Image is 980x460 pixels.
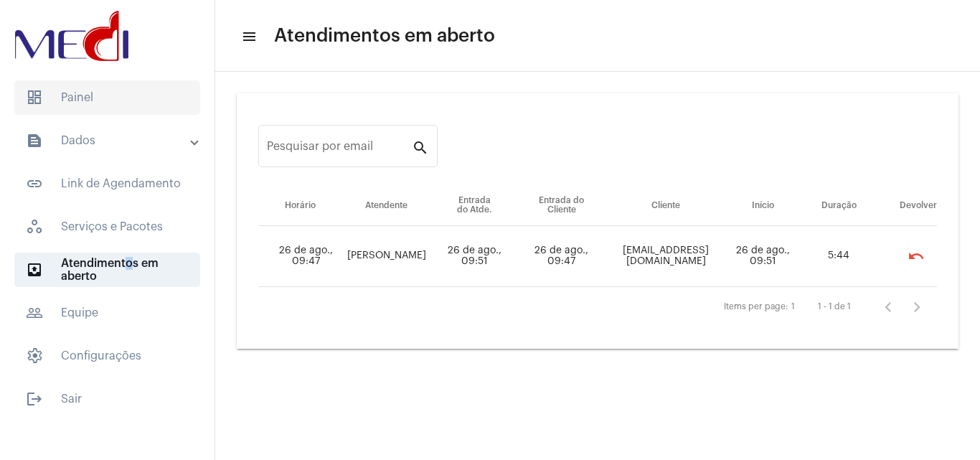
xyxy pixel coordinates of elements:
div: 1 [791,302,795,311]
div: Items per page: [724,302,788,311]
mat-icon: sidenav icon [26,175,43,192]
mat-icon: sidenav icon [26,390,43,408]
th: Devolver [878,186,937,226]
th: Atendente [342,186,431,226]
span: Painel [14,80,200,115]
mat-icon: undo [908,248,925,265]
mat-icon: sidenav icon [26,304,43,321]
img: d3a1b5fa-500b-b90f-5a1c-719c20e9830b.png [11,7,132,65]
span: Serviços e Pacotes [14,210,200,244]
span: sidenav icon [26,347,43,365]
mat-icon: search [412,139,429,156]
div: 1 - 1 de 1 [818,302,851,311]
td: 26 de ago., 09:51 [726,226,800,287]
mat-icon: sidenav icon [26,132,43,149]
th: Entrada do Atde. [431,186,517,226]
button: Página anterior [874,293,903,321]
mat-panel-title: Dados [26,132,192,149]
span: Atendimentos em aberto [274,24,495,47]
th: Horário [258,186,342,226]
td: 26 de ago., 09:47 [258,226,342,287]
th: Início [726,186,800,226]
span: Link de Agendamento [14,166,200,201]
button: Próxima página [903,293,931,321]
mat-chip-list: selection [883,242,937,271]
input: Pesquisar por email [267,143,412,156]
mat-icon: sidenav icon [241,28,255,45]
span: sidenav icon [26,89,43,106]
th: Duração [800,186,878,226]
mat-icon: sidenav icon [26,261,43,278]
span: Atendimentos em aberto [14,253,200,287]
td: 5:44 [800,226,878,287]
th: Cliente [606,186,727,226]
span: sidenav icon [26,218,43,235]
span: Equipe [14,296,200,330]
mat-expansion-panel-header: sidenav iconDados [9,123,215,158]
span: Configurações [14,339,200,373]
td: 26 de ago., 09:51 [431,226,517,287]
td: 26 de ago., 09:47 [517,226,606,287]
span: Sair [14,382,200,416]
td: [EMAIL_ADDRESS][DOMAIN_NAME] [606,226,727,287]
td: [PERSON_NAME] [342,226,431,287]
th: Entrada do Cliente [517,186,606,226]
